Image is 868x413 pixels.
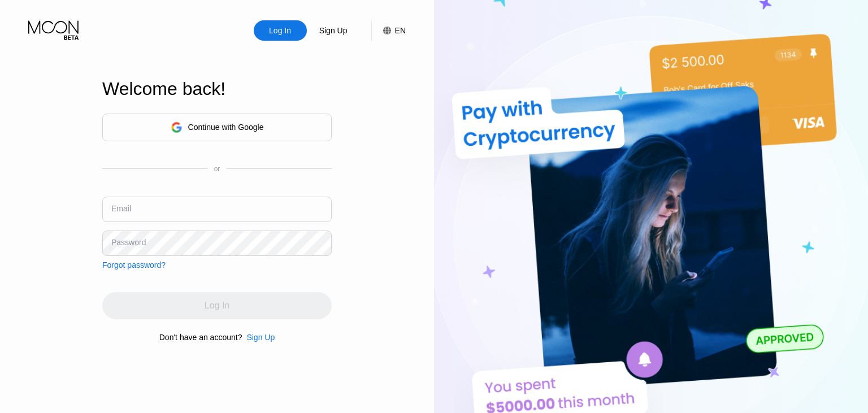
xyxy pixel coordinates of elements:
div: Log In [268,25,292,36]
div: Welcome back! [102,79,332,99]
div: Log In [254,20,307,41]
div: Sign Up [246,333,275,342]
div: Don't have an account? [159,333,242,342]
div: Email [111,204,131,213]
div: EN [395,26,406,35]
div: or [214,165,220,173]
div: Sign Up [307,20,360,41]
div: Sign Up [318,25,349,36]
div: EN [371,20,406,41]
div: Password [111,238,146,247]
div: Continue with Google [102,114,332,141]
div: Forgot password? [102,260,166,269]
div: Continue with Google [188,123,264,132]
div: Sign Up [242,333,275,342]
